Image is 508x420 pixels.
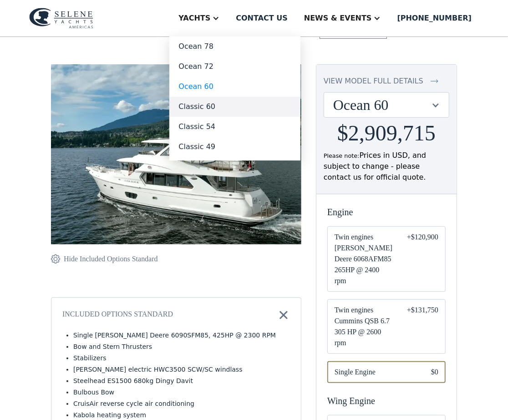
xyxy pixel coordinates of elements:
[277,309,290,321] img: icon
[169,117,300,137] a: Classic 54
[397,13,472,24] div: [PHONE_NUMBER]
[304,13,372,24] div: News & EVENTS
[169,97,300,117] a: Classic 60
[236,13,288,24] div: Contact us
[51,254,60,264] img: icon
[73,376,290,386] li: Steelhead ES1500 680kg Dingy Davit
[169,36,300,57] a: Ocean 78
[178,13,210,24] div: Yachts
[73,342,290,352] li: Bow and Stern Thrusters
[169,77,300,97] a: Ocean 60
[51,254,158,264] a: Hide Included Options Standard
[431,367,438,378] div: $0
[64,254,158,264] div: Hide Included Options Standard
[73,365,290,374] li: [PERSON_NAME] electric HWC3500 SCW/SC windlass
[73,353,290,363] li: Stabilizers
[333,96,431,114] div: Ocean 60
[335,305,392,348] span: Twin engines Cummins QSB 6.7 305 HP @ 2600 rpm
[327,205,446,219] div: Engine
[324,93,449,117] div: Ocean 60
[335,232,392,286] span: Twin engines [PERSON_NAME] Deere 6068AFM85 265HP @ 2400 rpm
[73,331,290,340] li: Single [PERSON_NAME] Deere 6090SFM85, 425HP @ 2300 RPM
[327,394,446,408] div: Wing Engine
[407,305,438,348] div: +$131,750
[324,76,423,87] div: view model full details
[62,309,173,321] div: Included Options Standard
[335,367,417,378] span: Single Engine
[29,8,93,29] img: logo
[431,76,438,87] img: icon
[169,137,300,157] a: Classic 49
[324,150,449,183] div: Prices in USD, and subject to change - please contact us for official quote.
[407,232,438,286] div: +$120,900
[324,76,449,87] a: view model full details
[73,410,290,420] li: Kabola heating system
[73,399,290,409] li: CruisAir reverse cycle air conditioning
[337,121,436,145] h2: $2,909,715
[73,388,290,397] li: Bulbous Bow
[169,57,300,77] a: Ocean 72
[169,36,300,161] nav: Yachts
[324,152,360,159] span: Please note:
